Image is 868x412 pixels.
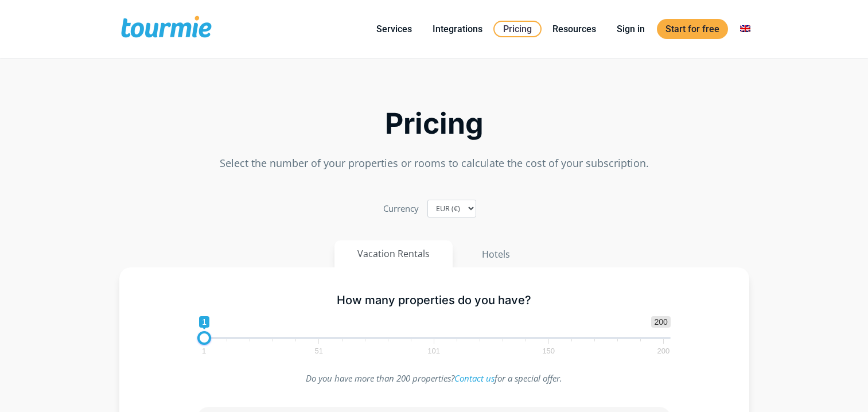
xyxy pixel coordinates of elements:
[493,21,542,37] a: Pricing
[426,348,442,353] span: 101
[368,22,421,36] a: Services
[454,372,495,384] a: Contact us
[119,156,749,171] p: Select the number of your properties or rooms to calculate the cost of your subscription.
[458,240,534,268] button: Hotels
[383,201,419,216] label: Currency
[197,371,671,386] p: Do you have more than 200 properties? for a special offer.
[656,348,672,353] span: 200
[657,19,728,39] a: Start for free
[199,316,209,328] span: 1
[424,22,491,36] a: Integrations
[651,316,670,328] span: 200
[540,348,556,353] span: 150
[731,22,759,36] a: Switch to
[608,22,653,36] a: Sign in
[544,22,605,36] a: Resources
[200,348,208,353] span: 1
[313,348,325,353] span: 51
[334,240,453,267] button: Vacation Rentals
[197,293,671,308] h5: How many properties do you have?
[119,110,749,137] h2: Pricing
